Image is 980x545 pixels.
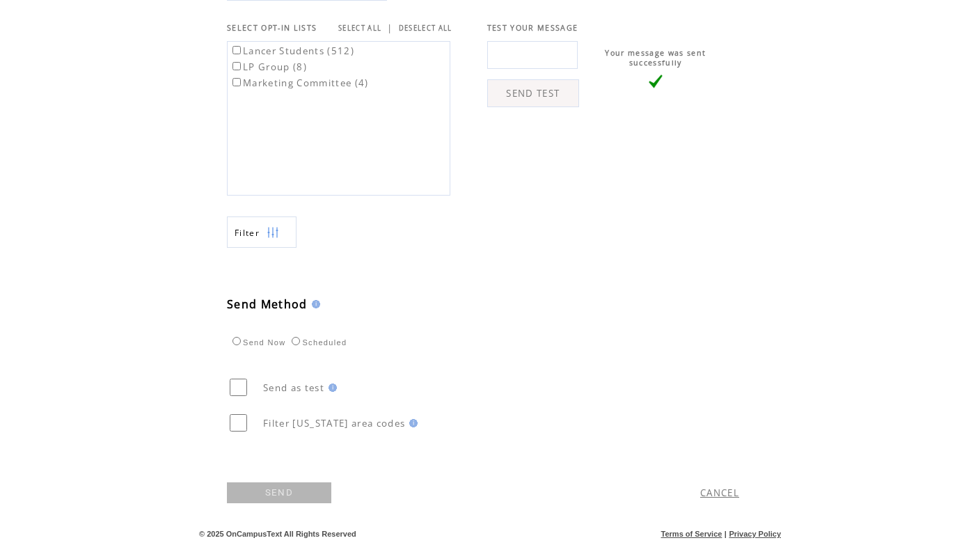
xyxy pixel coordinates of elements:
span: Your message was sent successfully [605,48,706,68]
img: help.gif [405,419,418,427]
span: | [387,22,393,34]
img: filters.png [267,217,279,248]
label: Marketing Committee (4) [230,77,369,89]
a: SEND TEST [487,79,579,107]
label: LP Group (8) [230,61,307,73]
img: help.gif [324,384,337,392]
span: © 2025 OnCampusText All Rights Reserved [199,530,356,538]
span: | [725,530,727,538]
a: Terms of Service [661,530,722,538]
img: vLarge.png [649,74,663,88]
a: Privacy Policy [729,530,781,538]
a: DESELECT ALL [399,24,452,33]
input: Send Now [232,337,241,345]
span: SELECT OPT-IN LISTS [227,23,317,33]
span: Filter [US_STATE] area codes [263,417,405,429]
span: TEST YOUR MESSAGE [487,23,578,33]
input: Lancer Students (512) [232,46,241,54]
label: Lancer Students (512) [230,45,354,57]
span: Send as test [263,381,324,394]
label: Send Now [229,338,285,347]
a: Filter [227,216,297,248]
input: Marketing Committee (4) [232,78,241,86]
img: help.gif [308,300,320,308]
a: SELECT ALL [338,24,381,33]
a: SEND [227,482,331,503]
a: CANCEL [700,487,739,499]
span: Send Method [227,297,308,312]
span: Show filters [235,227,260,239]
input: Scheduled [292,337,300,345]
label: Scheduled [288,338,347,347]
input: LP Group (8) [232,62,241,70]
